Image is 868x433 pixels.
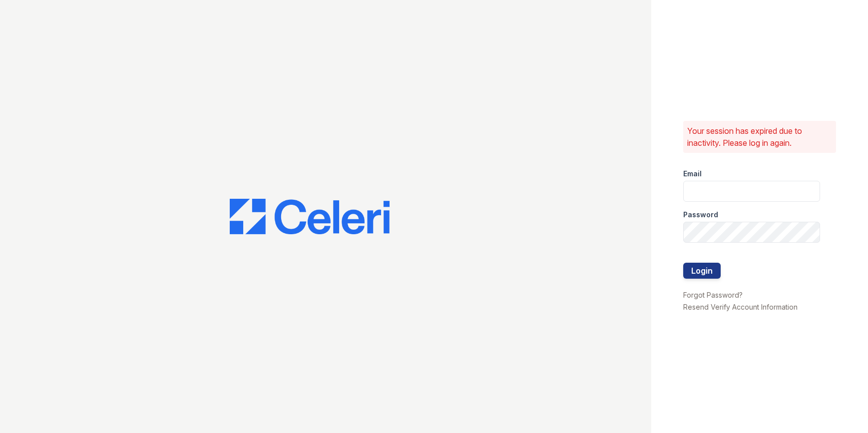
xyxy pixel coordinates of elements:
label: Password [683,210,718,220]
button: Login [683,263,721,279]
a: Resend Verify Account Information [683,303,798,311]
p: Your session has expired due to inactivity. Please log in again. [687,125,833,149]
a: Forgot Password? [683,291,743,299]
label: Email [683,169,702,179]
img: CE_Logo_Blue-a8612792a0a2168367f1c8372b55b34899dd931a85d93a1a3d3e32e68fde9ad4.png [230,199,390,235]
